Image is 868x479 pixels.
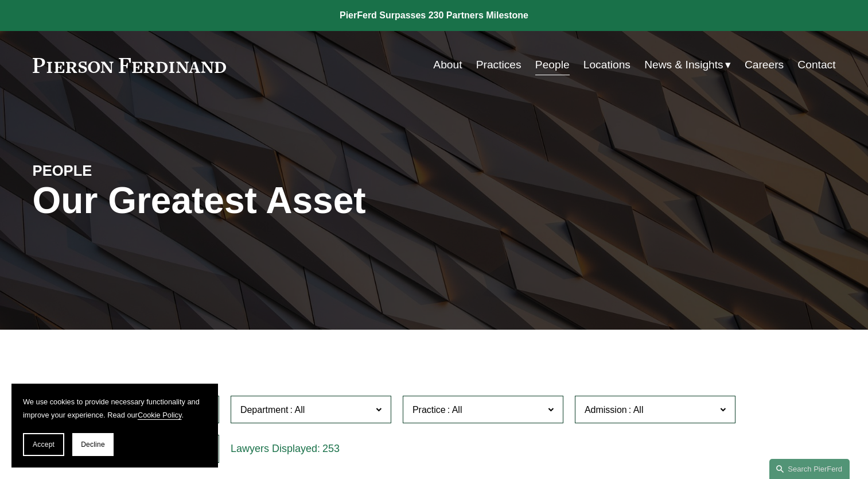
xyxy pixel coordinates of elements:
[433,54,462,76] a: About
[797,54,835,76] a: Contact
[33,441,55,449] span: Accept
[745,54,784,76] a: Careers
[240,405,289,415] span: Department
[72,433,114,456] button: Decline
[769,459,850,479] a: Search this site
[412,405,446,415] span: Practice
[81,441,105,449] span: Decline
[33,161,233,180] h4: PEOPLE
[585,405,627,415] span: Admission
[535,54,570,76] a: People
[322,443,340,454] span: 253
[23,395,207,422] p: We use cookies to provide necessary functionality and improve your experience. Read our .
[33,180,568,222] h1: Our Greatest Asset
[476,54,521,76] a: Practices
[583,54,630,76] a: Locations
[644,55,723,75] span: News & Insights
[11,384,218,468] section: Cookie banner
[23,433,64,456] button: Accept
[138,411,182,419] a: Cookie Policy
[644,54,731,76] a: folder dropdown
